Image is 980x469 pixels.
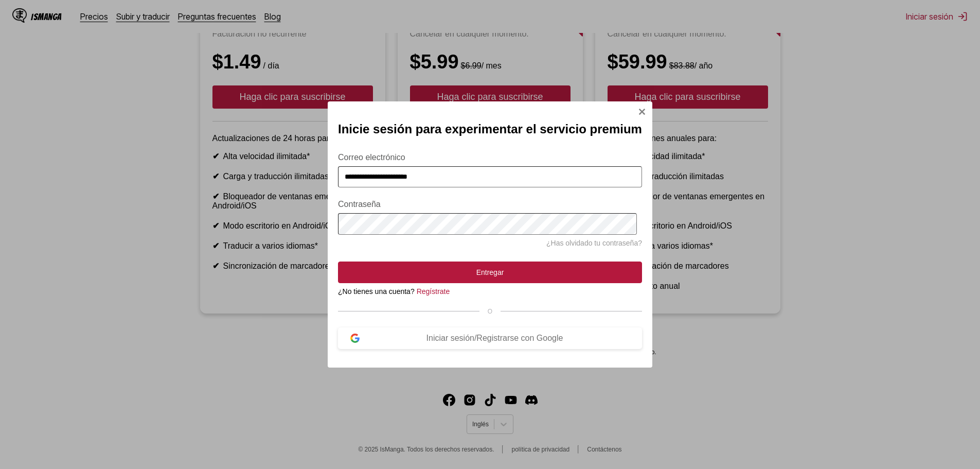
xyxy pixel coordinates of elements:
font: Correo electrónico [338,153,405,162]
button: Iniciar sesión/Registrarse con Google [338,327,642,349]
img: Cerca [638,108,646,116]
div: Modal de inicio de sesión [328,101,652,368]
img: logotipo de Google [350,334,360,343]
font: Entregar [476,268,504,276]
a: Regístrate [417,287,450,296]
font: O [488,308,492,315]
button: Entregar [338,262,642,283]
font: Inicie sesión para experimentar el servicio premium [338,122,642,136]
a: ¿Has olvidado tu contraseña? [546,239,642,247]
font: Iniciar sesión/Registrarse con Google [426,334,563,342]
font: Contraseña [338,200,381,209]
font: ¿No tienes una cuenta? [338,287,415,296]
